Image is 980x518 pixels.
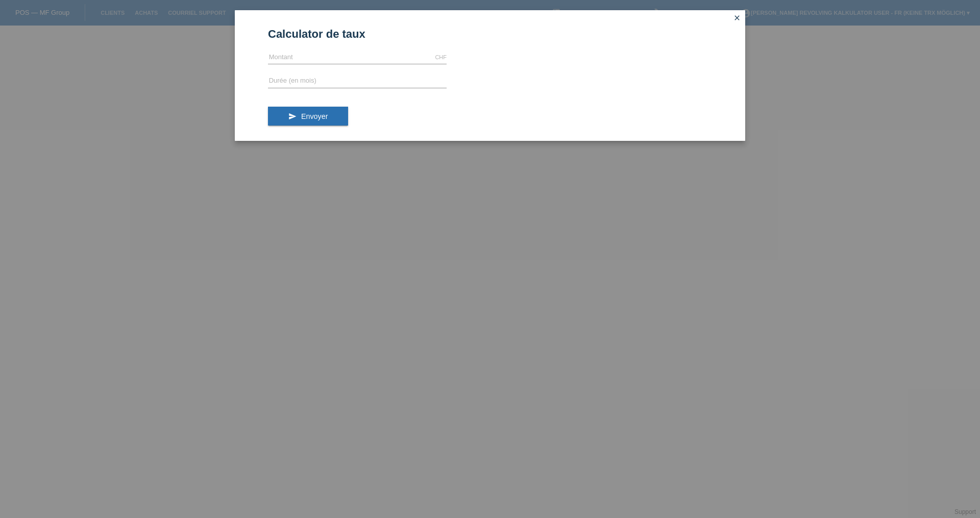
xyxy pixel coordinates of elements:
[268,28,712,40] h1: Calculator de taux
[730,13,744,24] a: close
[268,107,348,126] button: send Envoyer
[301,112,328,120] span: Envoyer
[733,14,741,22] i: close
[435,54,447,60] div: CHF
[288,112,297,120] i: send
